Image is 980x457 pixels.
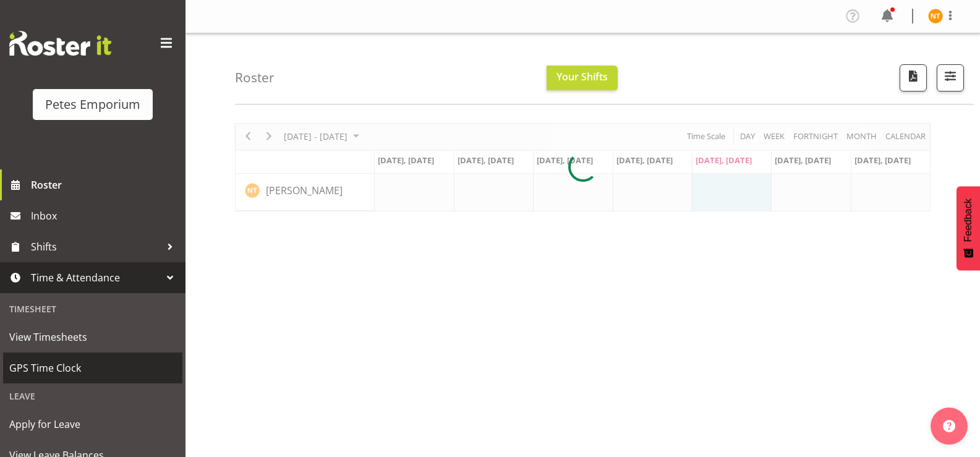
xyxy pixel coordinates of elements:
[31,176,179,194] span: Roster
[963,199,974,242] span: Feedback
[957,186,980,270] button: Feedback - Show survey
[235,70,275,85] h4: Roster
[31,207,179,225] span: Inbox
[9,31,111,56] img: Rosterit website logo
[900,64,927,92] button: Download a PDF of the roster according to the set date range.
[9,328,176,346] span: View Timesheets
[556,70,608,83] span: Your Shifts
[31,237,161,256] span: Shifts
[9,359,176,377] span: GPS Time Clock
[937,64,964,92] button: Filter Shifts
[3,296,182,322] div: Timesheet
[943,420,955,432] img: help-xxl-2.png
[9,415,176,434] span: Apply for Leave
[928,9,943,23] img: nicole-thomson8388.jpg
[3,352,182,383] a: GPS Time Clock
[45,95,140,114] div: Petes Emporium
[3,383,182,409] div: Leave
[547,66,618,90] button: Your Shifts
[3,409,182,440] a: Apply for Leave
[31,268,161,287] span: Time & Attendance
[3,322,182,352] a: View Timesheets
